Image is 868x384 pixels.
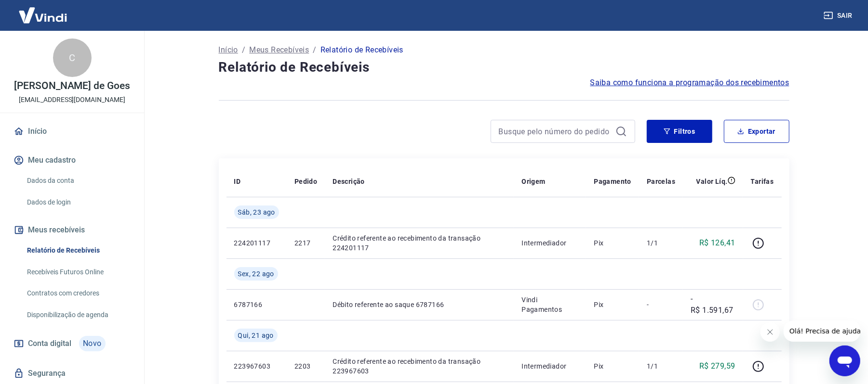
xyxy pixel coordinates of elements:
[829,346,860,376] iframe: Botão para abrir a janela de mensagens
[23,192,133,212] a: Dados de login
[23,241,133,260] a: Relatório de Recebíveis
[294,238,317,248] p: 2217
[238,269,274,279] span: Sex, 22 ago
[28,337,71,350] span: Conta digital
[313,44,316,56] p: /
[590,77,789,89] a: Saiba como funciona a programação dos recebimentos
[594,238,631,248] p: Pix
[219,58,789,77] h4: Relatório de Recebíveis
[23,262,133,282] a: Recebíveis Futuros Online
[647,177,675,186] p: Parcelas
[521,177,545,186] p: Origem
[594,300,631,309] p: Pix
[12,332,133,355] a: Conta digitalNovo
[333,233,506,253] p: Crédito referente ao recebimento da transação 224201117
[12,219,133,241] button: Meus recebíveis
[249,44,309,56] a: Meus Recebíveis
[234,300,279,309] p: 6787166
[53,38,92,77] div: C
[521,238,578,248] p: Intermediador
[647,120,712,143] button: Filtros
[333,300,506,309] p: Débito referente ao saque 6787166
[333,357,506,376] p: Crédito referente ao recebimento da transação 223967603
[724,120,789,143] button: Exportar
[242,44,245,56] p: /
[23,171,133,191] a: Dados da conta
[238,207,275,217] span: Sáb, 23 ago
[696,177,728,186] p: Valor Líq.
[499,124,612,139] input: Busque pelo número do pedido
[751,177,774,186] p: Tarifas
[234,238,279,248] p: 224201117
[333,177,365,186] p: Descrição
[234,361,279,371] p: 223967603
[12,0,74,30] img: Vindi
[521,295,578,314] p: Vindi Pagamentos
[12,121,133,142] a: Início
[647,361,675,371] p: 1/1
[784,320,860,342] iframe: Mensagem da empresa
[6,7,81,14] span: Olá! Precisa de ajuda?
[234,177,241,186] p: ID
[594,177,631,186] p: Pagamento
[761,322,780,342] iframe: Fechar mensagem
[12,363,133,384] a: Segurança
[79,336,106,351] span: Novo
[699,360,735,372] p: R$ 279,59
[691,293,735,316] p: -R$ 1.591,67
[23,283,133,303] a: Contratos com credores
[238,331,274,340] span: Qui, 21 ago
[294,361,317,371] p: 2203
[647,300,675,309] p: -
[320,44,403,56] p: Relatório de Recebíveis
[12,150,133,171] button: Meu cadastro
[521,361,578,371] p: Intermediador
[219,44,238,56] a: Início
[699,237,735,249] p: R$ 126,41
[594,361,631,371] p: Pix
[23,305,133,325] a: Disponibilização de agenda
[822,7,856,25] button: Sair
[647,238,675,248] p: 1/1
[294,177,317,186] p: Pedido
[14,81,130,91] p: [PERSON_NAME] de Goes
[19,95,125,105] p: [EMAIL_ADDRESS][DOMAIN_NAME]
